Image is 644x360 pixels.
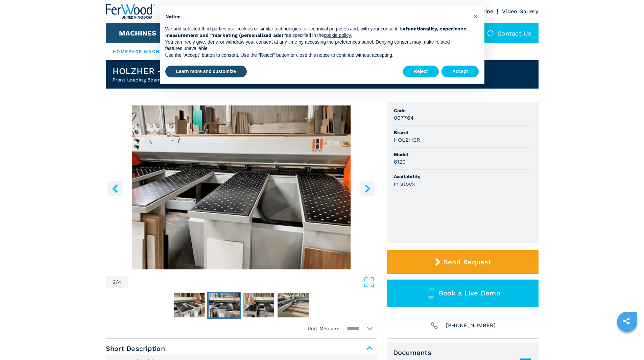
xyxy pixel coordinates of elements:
[446,321,496,330] span: [PHONE_NUMBER]
[142,49,144,54] span: |
[394,129,532,136] span: Brand
[106,342,377,355] span: Short Description
[276,292,310,319] button: Go to Slide 4
[144,49,173,54] a: machines
[439,289,500,297] span: Book a Live Demo
[116,280,118,285] span: /
[173,292,207,319] button: Go to Slide 1
[130,276,375,288] button: Open Fullscreen
[430,321,439,330] img: Phone
[394,158,406,166] h3: 6120
[165,39,468,52] p: You can freely give, deny, or withdraw your consent at any time by accessing the preferences pane...
[470,11,481,22] button: Close this notice
[165,52,468,59] p: Use the “Accept” button to consent. Use the “Reject” button or close this notice to continue with...
[394,136,421,144] h3: HOLZHER
[118,280,121,285] span: 4
[393,349,532,357] span: Documents
[243,293,274,317] img: 316fe341933ca71ee3743152f840b251
[106,105,377,269] div: Go to Slide 2
[308,325,340,332] em: Unit Measure
[324,32,351,38] a: cookie policy
[360,181,375,196] button: right-button
[394,173,532,180] span: Availability
[174,293,205,317] img: b737f9cae259e6cedb71e2991033afcb
[113,76,190,83] h2: Front Loading Beam Panel Saws
[242,292,276,319] button: Go to Slide 3
[394,180,415,188] h3: in stock
[165,26,468,39] p: We and selected third parties use cookies or similar technologies for technical purposes and, wit...
[106,105,377,269] img: Front Loading Beam Panel Saws HOLZHER 6120
[387,280,539,307] button: Book a Live Demo
[165,26,468,38] strong: functionality, experience, measurement and “marketing (personalized ads)”
[487,30,494,37] img: Contact us
[207,292,241,319] button: Go to Slide 2
[615,330,639,355] iframe: Chat
[113,49,143,54] a: HOMEPAGE
[113,66,190,76] h1: HOLZHER - 6120
[165,66,247,78] button: Learn more and customize
[394,107,532,114] span: Code
[473,12,477,20] span: ×
[394,151,532,158] span: Model
[442,66,479,78] button: Accept
[209,293,240,317] img: bea1ac9a5a5299313c5ecdb00f77368d
[394,114,414,122] h3: 007764
[113,280,116,285] span: 2
[387,250,539,274] button: Send Request
[403,66,439,78] button: Reject
[106,4,154,19] img: Ferwood
[119,29,156,37] button: Machines
[502,8,538,15] a: Video Gallery
[444,258,491,266] span: Send Request
[480,23,539,43] div: Contact us
[278,293,309,317] img: 95c7ea4c4eff18fee789cb15b6e59846
[106,292,377,319] nav: Thumbnail Navigation
[108,181,123,196] button: left-button
[618,313,635,330] a: sharethis
[165,14,468,20] h2: Notice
